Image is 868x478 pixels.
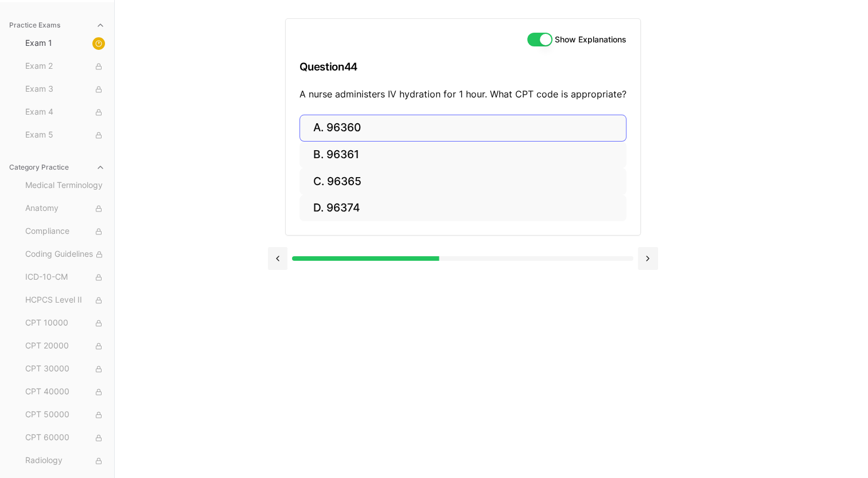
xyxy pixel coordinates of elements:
[25,106,105,119] span: Exam 4
[21,452,110,470] button: Radiology
[21,80,110,99] button: Exam 3
[21,199,110,218] button: Anatomy
[25,386,105,398] span: CPT 40000
[25,363,105,375] span: CPT 30000
[21,406,110,424] button: CPT 50000
[21,126,110,144] button: Exam 5
[21,268,110,287] button: ICD-10-CM
[25,37,105,50] span: Exam 1
[25,248,105,261] span: Coding Guidelines
[25,294,105,307] span: HCPCS Level II
[25,455,105,467] span: Radiology
[25,60,105,73] span: Exam 2
[299,168,626,195] button: C. 96365
[299,115,626,142] button: A. 96360
[25,317,105,330] span: CPT 10000
[555,36,626,44] label: Show Explanations
[25,409,105,421] span: CPT 50000
[299,50,626,84] h3: Question 44
[21,103,110,122] button: Exam 4
[21,245,110,264] button: Coding Guidelines
[25,83,105,96] span: Exam 3
[21,57,110,76] button: Exam 2
[21,337,110,355] button: CPT 20000
[25,129,105,142] span: Exam 5
[25,225,105,238] span: Compliance
[25,179,105,192] span: Medical Terminology
[21,314,110,332] button: CPT 10000
[25,432,105,444] span: CPT 60000
[21,34,110,53] button: Exam 1
[21,291,110,309] button: HCPCS Level II
[5,158,110,177] button: Category Practice
[5,16,110,34] button: Practice Exams
[25,340,105,352] span: CPT 20000
[299,142,626,169] button: B. 96361
[25,202,105,215] span: Anatomy
[25,271,105,284] span: ICD-10-CM
[299,87,626,101] p: A nurse administers IV hydration for 1 hour. What CPT code is appropriate?
[21,222,110,241] button: Compliance
[21,360,110,378] button: CPT 30000
[21,177,110,195] button: Medical Terminology
[21,383,110,401] button: CPT 40000
[21,429,110,447] button: CPT 60000
[299,195,626,222] button: D. 96374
